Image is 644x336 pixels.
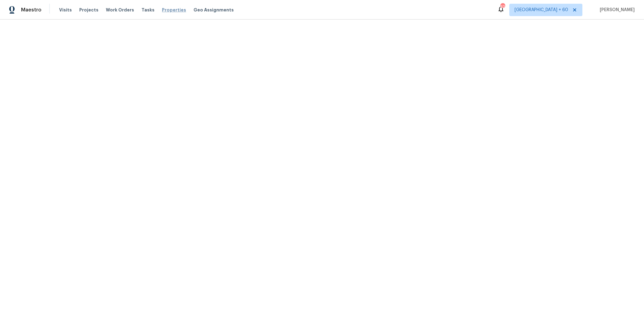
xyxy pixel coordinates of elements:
span: Work Orders [106,7,134,13]
span: Geo Assignments [194,7,234,13]
span: Maestro [21,7,41,13]
span: [PERSON_NAME] [597,7,635,13]
span: [GEOGRAPHIC_DATA] + 60 [515,7,568,13]
span: Properties [162,7,186,13]
div: 621 [500,4,505,10]
span: Projects [79,7,98,13]
span: Tasks [141,8,154,12]
span: Visits [59,7,72,13]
